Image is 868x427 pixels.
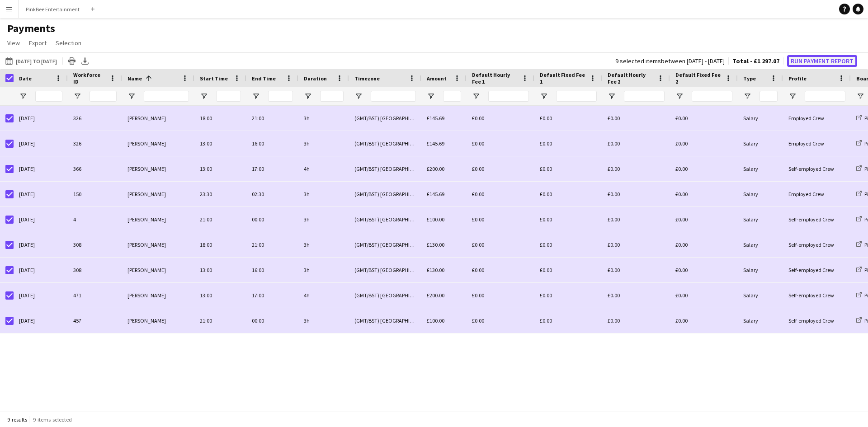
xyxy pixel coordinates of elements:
div: Employed Crew [783,106,851,131]
div: £0.00 [467,106,534,131]
div: Salary [738,131,783,156]
button: Open Filter Menu [200,92,208,100]
span: [PERSON_NAME] [127,140,166,147]
div: Self-employed Crew [783,258,851,282]
span: Export [29,39,47,47]
div: Salary [738,283,783,308]
span: Date [19,75,32,82]
div: 4h [298,283,349,308]
span: [PERSON_NAME] [127,267,166,273]
div: 13:00 [194,131,246,156]
div: [DATE] [14,207,68,232]
div: 457 [68,308,122,333]
div: £0.00 [602,156,670,181]
span: £100.00 [427,216,444,223]
div: £0.00 [602,207,670,232]
span: £200.00 [427,292,444,299]
div: £0.00 [534,207,602,232]
div: 308 [68,232,122,257]
input: Timezone Filter Input [371,91,416,102]
span: [PERSON_NAME] [127,241,166,248]
div: Salary [738,207,783,232]
div: Salary [738,308,783,333]
div: 4 [68,207,122,232]
div: £0.00 [534,232,602,257]
span: Total - £1 297.07 [732,57,779,65]
span: Name [127,75,142,82]
a: View [4,37,24,49]
span: View [7,39,20,47]
div: (GMT/BST) [GEOGRAPHIC_DATA] [349,207,421,232]
div: £0.00 [534,308,602,333]
div: £0.00 [534,156,602,181]
div: 21:00 [246,232,298,257]
div: (GMT/BST) [GEOGRAPHIC_DATA] [349,182,421,206]
div: 21:00 [246,106,298,131]
button: Open Filter Menu [788,92,797,100]
button: Open Filter Menu [856,92,864,100]
span: £130.00 [427,267,444,273]
div: 21:00 [194,207,246,232]
input: Default Hourly Fee 2 Filter Input [624,91,665,102]
div: £0.00 [467,131,534,156]
div: 16:00 [246,258,298,282]
div: £0.00 [467,258,534,282]
div: £0.00 [670,156,738,181]
span: £100.00 [427,317,444,324]
div: 326 [68,131,122,156]
div: 21:00 [194,308,246,333]
div: 3h [298,207,349,232]
div: £0.00 [670,283,738,308]
button: PinkBee Entertainment [19,0,87,18]
input: Profile Filter Input [805,91,845,102]
div: 02:30 [246,182,298,206]
input: Workforce ID Filter Input [90,91,117,102]
div: [DATE] [14,131,68,156]
div: Salary [738,182,783,206]
div: £0.00 [670,232,738,257]
input: Date Filter Input [35,91,62,102]
span: £145.69 [427,191,444,197]
div: (GMT/BST) [GEOGRAPHIC_DATA] [349,308,421,333]
div: Employed Crew [783,182,851,206]
div: 18:00 [194,232,246,257]
div: (GMT/BST) [GEOGRAPHIC_DATA] [349,131,421,156]
span: Profile [788,75,807,82]
button: [DATE] to [DATE] [4,56,59,66]
div: £0.00 [467,232,534,257]
div: 00:00 [246,207,298,232]
div: Salary [738,232,783,257]
button: Open Filter Menu [675,92,684,100]
div: £0.00 [534,182,602,206]
div: [DATE] [14,232,68,257]
div: Self-employed Crew [783,207,851,232]
div: Salary [738,156,783,181]
div: 3h [298,258,349,282]
button: Open Filter Menu [73,92,81,100]
button: Open Filter Menu [19,92,27,100]
input: End Time Filter Input [268,91,293,102]
a: Export [25,37,50,49]
div: 3h [298,308,349,333]
div: £0.00 [602,232,670,257]
app-action-btn: Print [66,56,77,66]
span: Default Hourly Fee 2 [608,71,654,85]
div: Self-employed Crew [783,308,851,333]
div: £0.00 [602,131,670,156]
span: Duration [304,75,327,82]
div: Salary [738,106,783,131]
span: Timezone [354,75,380,82]
div: [DATE] [14,308,68,333]
div: £0.00 [670,182,738,206]
div: 3h [298,131,349,156]
div: 9 selected items between [DATE] - [DATE] [615,58,725,64]
div: £0.00 [670,106,738,131]
div: £0.00 [534,283,602,308]
div: £0.00 [670,207,738,232]
div: £0.00 [534,106,602,131]
span: 9 items selected [33,416,72,423]
div: £0.00 [467,182,534,206]
button: Open Filter Menu [472,92,480,100]
div: £0.00 [602,258,670,282]
div: 308 [68,258,122,282]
